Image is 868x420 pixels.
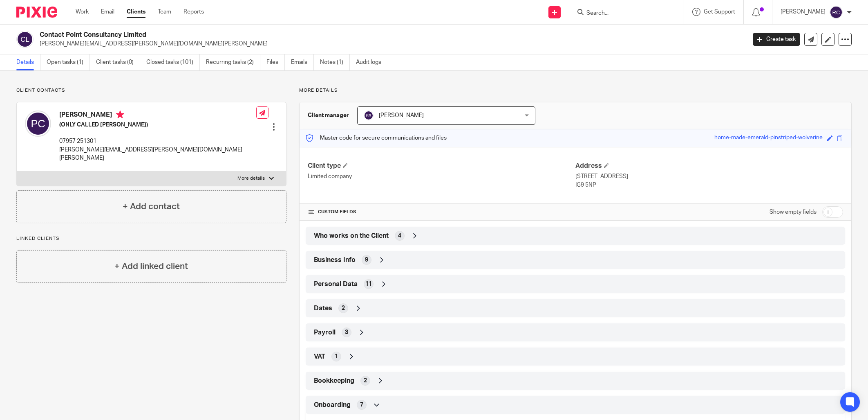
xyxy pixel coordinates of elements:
a: Files [266,54,285,70]
p: [PERSON_NAME][EMAIL_ADDRESS][PERSON_NAME][DOMAIN_NAME][PERSON_NAME] [40,40,740,48]
p: [STREET_ADDRESS] [575,172,843,181]
h3: Client manager [308,111,349,120]
span: Personal Data [314,280,358,289]
a: Clients [127,8,145,16]
p: 07957 251301 [59,137,256,145]
h4: CUSTOM FIELDS [308,209,575,215]
a: Email [101,8,114,16]
span: 2 [342,304,345,312]
h4: [PERSON_NAME] [59,111,256,121]
p: [PERSON_NAME][EMAIL_ADDRESS][PERSON_NAME][DOMAIN_NAME][PERSON_NAME] [59,146,256,163]
a: Create task [753,33,800,46]
p: More details [237,175,265,182]
a: Details [16,54,40,70]
img: svg%3E [16,31,34,48]
span: 1 [335,352,338,361]
a: Audit logs [356,54,387,70]
h4: + Add contact [123,200,180,213]
p: Linked clients [16,235,286,242]
a: Reports [183,8,204,16]
p: Master code for secure communications and files [306,134,447,142]
span: 2 [364,377,367,385]
span: 7 [360,401,363,409]
p: More details [299,87,852,94]
span: [PERSON_NAME] [379,113,424,118]
a: Client tasks (0) [96,54,140,70]
a: Team [158,8,171,16]
a: Emails [291,54,314,70]
p: Client contacts [16,87,286,94]
img: Pixie [16,7,57,18]
div: home-made-emerald-pinstriped-wolverine [714,133,823,143]
a: Closed tasks (101) [146,54,200,70]
span: Dates [314,304,332,313]
img: svg%3E [830,6,843,19]
span: Onboarding [314,401,351,409]
span: Bookkeeping [314,377,354,385]
a: Open tasks (1) [47,54,90,70]
a: Work [76,8,89,16]
img: svg%3E [25,111,51,137]
input: Search [586,10,659,17]
span: 9 [365,256,368,264]
p: Limited company [308,172,575,181]
span: 3 [345,328,348,336]
h4: Client type [308,162,575,170]
span: Payroll [314,328,336,337]
a: Notes (1) [320,54,350,70]
h2: Contact Point Consultancy Limited [40,31,600,39]
span: 4 [398,232,401,240]
a: Recurring tasks (2) [206,54,260,70]
p: [PERSON_NAME] [781,8,825,16]
span: Get Support [704,9,735,15]
span: 11 [365,280,372,288]
h5: (ONLY CALLED [PERSON_NAME]) [59,121,256,129]
label: Show empty fields [770,208,817,216]
span: VAT [314,352,325,361]
h4: Address [575,162,843,170]
i: Primary [116,111,124,119]
img: svg%3E [364,111,374,120]
p: IG9 5NP [575,181,843,189]
span: Who works on the Client [314,232,389,240]
h4: + Add linked client [114,260,188,273]
span: Business Info [314,256,356,264]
